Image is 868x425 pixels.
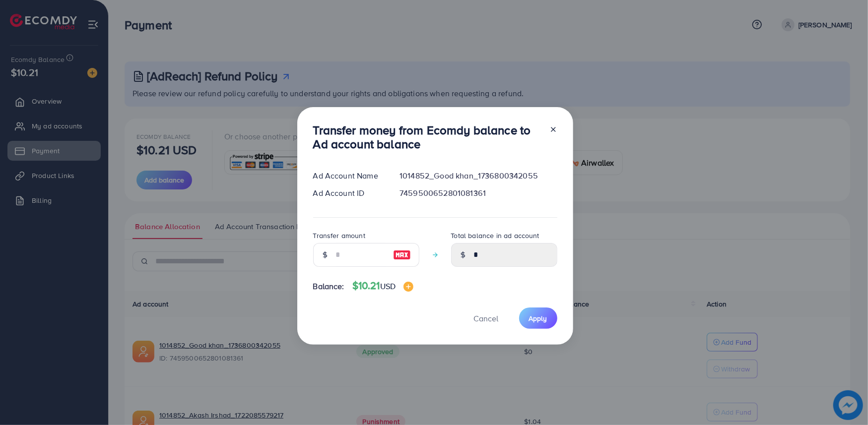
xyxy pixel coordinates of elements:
[305,170,392,182] div: Ad Account Name
[392,187,565,199] div: 7459500652801081361
[529,313,547,323] span: Apply
[380,281,396,292] span: USD
[313,123,541,152] h3: Transfer money from Ecomdy balance to Ad account balance
[352,280,413,292] h4: $10.21
[403,282,413,292] img: image
[462,307,511,329] button: Cancel
[392,170,565,182] div: 1014852_Good khan_1736800342055
[393,249,411,261] img: image
[305,187,392,199] div: Ad Account ID
[519,307,557,329] button: Apply
[451,231,539,241] label: Total balance in ad account
[474,313,499,324] span: Cancel
[313,231,365,241] label: Transfer amount
[313,281,344,292] span: Balance:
